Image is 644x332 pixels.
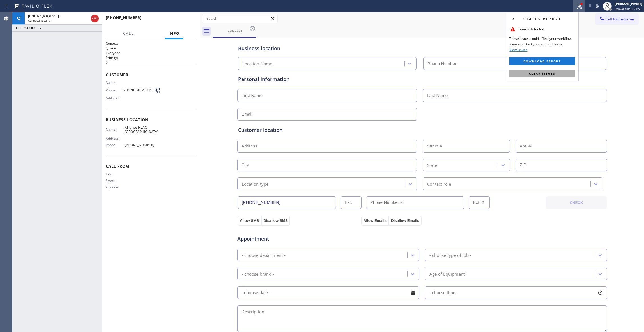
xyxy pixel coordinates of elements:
input: Search [202,14,277,23]
span: Customer [106,72,197,77]
h2: Queue: [106,46,197,50]
span: Phone: [106,143,125,147]
span: Address: [106,96,125,100]
button: Info [165,28,183,39]
input: Street # [423,140,510,153]
div: [PERSON_NAME] [615,1,642,6]
span: Appointment [237,235,360,243]
div: Age of Equipment [429,271,465,277]
input: Last Name [423,89,607,102]
div: Personal information [238,75,606,83]
span: [PHONE_NUMBER] [125,143,160,147]
div: - choose department - [242,252,286,258]
button: CHECK [546,196,607,209]
span: ALL TASKS [16,26,36,30]
button: Call [120,28,137,39]
input: First Name [237,89,417,102]
div: Location Name [242,61,272,67]
span: - choose time - [429,290,458,295]
button: Mute [593,2,601,10]
h2: Priority: [106,55,197,60]
p: Everyone [106,50,197,55]
span: Phone: [106,88,122,92]
div: Customer location [238,126,606,134]
div: Business location [238,45,606,52]
div: Location type [242,181,269,187]
span: Name: [106,127,125,132]
button: Hang up [91,15,99,22]
div: - choose brand - [242,271,274,277]
input: Apt. # [516,140,607,153]
span: Call to Customer [605,17,635,22]
h1: Context [106,41,197,46]
div: State [427,162,437,168]
button: Call to Customer [595,14,638,24]
input: ZIP [516,159,607,171]
input: Phone Number [238,196,336,209]
div: outbound [213,29,256,33]
span: Alliance HVAC [GEOGRAPHIC_DATA] [125,125,160,134]
span: [PHONE_NUMBER] [28,13,59,18]
input: Ext. 2 [469,196,490,209]
span: Address: [106,136,125,140]
span: Unavailable | 21:55 [615,7,641,11]
p: 0 [106,60,197,65]
input: Email [237,108,417,121]
input: Phone Number [423,57,606,70]
span: Connecting call… [28,19,51,22]
input: Phone Number 2 [366,196,464,209]
button: Allow Emails [361,216,389,226]
input: Ext. [341,196,362,209]
span: State: [106,179,125,183]
button: ALL TASKS [12,25,47,31]
button: Allow SMS [238,216,261,226]
span: [PHONE_NUMBER] [106,15,141,20]
span: Info [168,31,180,36]
button: Disallow Emails [389,216,422,226]
span: Zipcode: [106,185,125,189]
span: Name: [106,80,125,85]
span: City: [106,172,125,176]
div: - choose type of job - [429,252,471,258]
input: Address [237,140,417,153]
input: City [237,159,417,171]
button: Disallow SMS [261,216,290,226]
span: [PHONE_NUMBER] [122,88,154,92]
div: Contact role [427,181,451,187]
span: Call From [106,163,197,169]
input: - choose date - [237,286,419,299]
span: Business location [106,117,197,122]
span: Call [123,31,134,36]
